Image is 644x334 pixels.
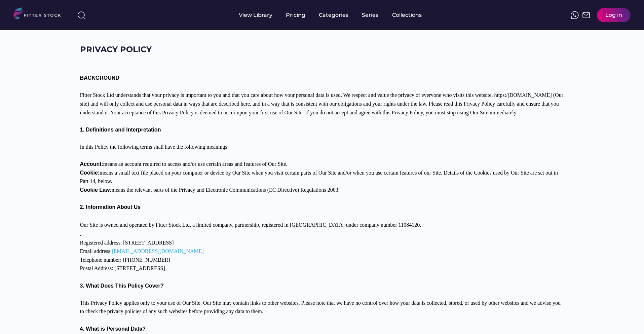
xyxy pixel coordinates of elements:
[80,170,559,184] font: means a small text file placed on your computer or device by Our Site when you visit certain part...
[80,204,141,210] strong: 2. Information About Us
[392,11,422,19] div: Collections
[80,75,119,81] strong: BACKGROUND
[80,222,420,228] font: Our Site is owned and operated by Fitter Stock Ltd, a limited company, partnership, registered in...
[80,92,565,115] font: Fitter Stock Ltd understands that your privacy is important to you and that you care about how yo...
[420,221,421,228] strong: .
[80,187,112,193] strong: Cookie Law:
[80,283,164,289] strong: 3. What Does This Policy Cover?
[80,326,146,332] strong: 4. What is Personal Data?
[80,161,103,167] strong: Account:
[286,11,305,19] div: Pricing
[80,170,100,176] strong: Cookie:
[13,7,67,21] img: LOGO.svg
[80,248,204,254] font: Email address:
[80,231,81,237] font: .
[319,3,328,10] div: fvck
[103,161,288,167] font: means an account required to access and/or use certain areas and features of Our Site.
[362,11,379,19] div: Series
[112,187,340,193] font: means the relevant parts of the Privacy and Electronic Communications (EC Directive) Regulations ...
[112,248,204,254] a: [EMAIL_ADDRESS][DOMAIN_NAME]
[80,127,161,133] strong: 1. Definitions and Interpretation
[319,11,348,19] div: Categories
[239,11,272,19] div: View Library
[571,11,579,19] img: meteor-icons_whatsapp%20%281%29.svg
[80,265,165,271] font: Postal Address: [STREET_ADDRESS]
[80,300,562,314] font: This Privacy Policy applies only to your use of Our Site. Our Site may contain links to other web...
[605,11,622,19] div: Log in
[80,44,152,55] div: PRIVACY POLICY
[582,11,590,19] img: Frame%2051.svg
[77,11,85,19] img: search-normal%203.svg
[80,144,229,150] font: In this Policy the following terms shall have the following meanings:
[80,240,174,246] font: Registered address: [STREET_ADDRESS]
[80,257,170,263] font: Telephone number: [PHONE_NUMBER]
